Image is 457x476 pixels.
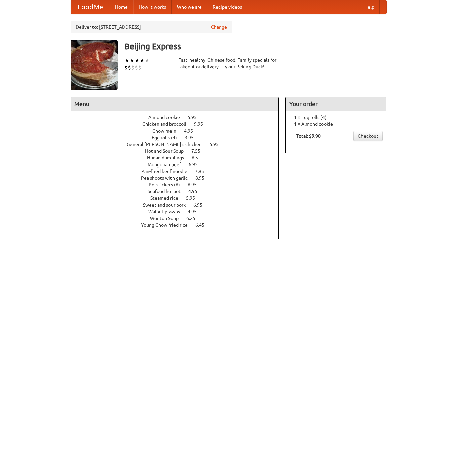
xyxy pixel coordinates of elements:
[152,135,206,140] a: Egg rolls (4) 3.95
[353,131,383,141] a: Checkout
[148,162,210,167] a: Mongolian beef 6.95
[178,57,279,70] div: Fast, healthy, Chinese food. Family specials for takeout or delivery. Try our Peking Duck!
[185,135,200,140] span: 3.95
[150,216,185,221] span: Wonton Soup
[148,209,187,214] span: Walnut prawns
[152,135,184,140] span: Egg rolls (4)
[142,121,216,127] a: Chicken and broccoli 9.95
[129,57,135,64] li: ★
[359,0,380,14] a: Help
[296,133,321,139] b: Total: $9.90
[194,121,210,127] span: 9.95
[186,216,202,221] span: 6.25
[152,128,183,134] span: Chow mein
[135,64,138,71] li: $
[143,202,192,208] span: Sweet and sour pork
[191,148,207,154] span: 7.55
[289,114,383,121] li: 1 × Egg rolls (4)
[141,169,217,174] a: Pan-fried beef noodle 7.95
[148,209,209,214] a: Walnut prawns 4.95
[127,142,208,147] span: General [PERSON_NAME]'s chicken
[188,182,203,187] span: 6.95
[145,148,213,154] a: Hot and Sour Soup 7.55
[127,142,231,147] a: General [PERSON_NAME]'s chicken 5.95
[138,64,141,71] li: $
[195,175,211,181] span: 8.95
[150,195,207,201] a: Steamed rice 5.95
[141,222,194,228] span: Young Chow fried rice
[128,64,131,71] li: $
[71,21,232,33] div: Deliver to: [STREET_ADDRESS]
[145,148,190,154] span: Hot and Sour Soup
[149,182,209,187] a: Potstickers (6) 6.95
[188,189,204,194] span: 4.95
[193,202,209,208] span: 6.95
[210,142,225,147] span: 5.95
[188,115,203,120] span: 5.95
[188,209,203,214] span: 4.95
[147,155,191,160] span: Hunan dumplings
[148,189,187,194] span: Seafood hotpot
[140,57,145,64] li: ★
[211,24,227,30] a: Change
[124,57,129,64] li: ★
[142,121,193,127] span: Chicken and broccoli
[148,115,209,120] a: Almond cookie 5.95
[148,189,210,194] a: Seafood hotpot 4.95
[189,162,204,167] span: 6.95
[289,121,383,127] li: 1 × Almond cookie
[195,222,211,228] span: 6.45
[152,128,205,134] a: Chow mein 4.95
[147,155,211,160] a: Hunan dumplings 6.5
[131,64,135,71] li: $
[143,202,215,208] a: Sweet and sour pork 6.95
[141,175,194,181] span: Pea shoots with garlic
[145,57,150,64] li: ★
[71,40,118,90] img: angular.jpg
[71,97,279,111] h4: Menu
[149,182,187,187] span: Potstickers (6)
[150,195,185,201] span: Steamed rice
[192,155,205,160] span: 6.5
[172,0,207,14] a: Who we are
[133,0,172,14] a: How it works
[124,40,387,53] h3: Beijing Express
[148,162,188,167] span: Mongolian beef
[71,0,110,14] a: FoodMe
[141,222,217,228] a: Young Chow fried rice 6.45
[150,216,208,221] a: Wonton Soup 6.25
[141,175,217,181] a: Pea shoots with garlic 8.95
[286,97,386,111] h4: Your order
[110,0,133,14] a: Home
[135,57,140,64] li: ★
[148,115,187,120] span: Almond cookie
[207,0,247,14] a: Recipe videos
[184,128,200,134] span: 4.95
[124,64,128,71] li: $
[186,195,202,201] span: 5.95
[141,169,194,174] span: Pan-fried beef noodle
[195,169,211,174] span: 7.95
